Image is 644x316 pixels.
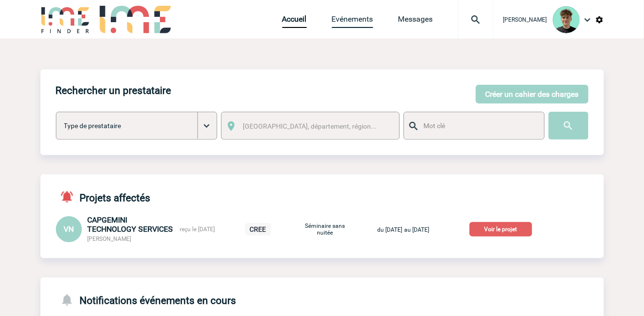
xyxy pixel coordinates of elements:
[282,14,307,28] a: Accueil
[405,226,430,233] span: au [DATE]
[60,293,80,307] img: notifications-24-px-g.png
[553,6,580,33] img: 131612-0.png
[332,14,373,28] a: Evénements
[549,112,589,140] input: Submit
[56,85,171,96] h4: Rechercher un prestataire
[40,6,91,33] img: IME-Finder
[56,293,237,307] h4: Notifications événements en cours
[301,223,349,236] p: Séminaire sans nuitée
[470,222,532,237] p: Voir le projet
[56,190,151,204] h4: Projets affectés
[180,226,215,233] span: reçu le [DATE]
[398,14,433,28] a: Messages
[88,236,131,242] span: [PERSON_NAME]
[64,224,74,234] span: VN
[60,190,80,204] img: notifications-active-24-px-r.png
[503,16,547,23] span: [PERSON_NAME]
[378,226,403,233] span: du [DATE]
[245,223,271,236] p: CREE
[421,119,536,132] input: Mot clé
[243,122,377,130] span: [GEOGRAPHIC_DATA], département, région...
[88,215,173,234] span: CAPGEMINI TECHNOLOGY SERVICES
[470,224,536,233] a: Voir le projet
